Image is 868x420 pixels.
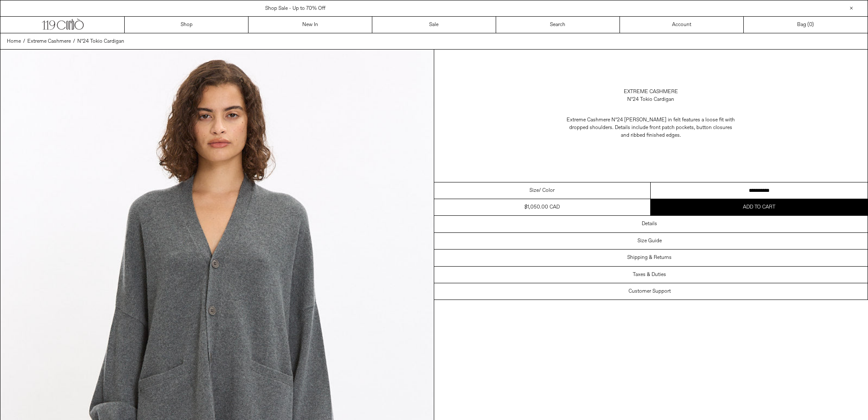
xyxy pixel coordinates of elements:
[529,187,539,194] span: Size
[627,96,674,103] div: Nº24 Tokio Cardigan
[524,203,560,211] div: $1,050.00 CAD
[23,38,25,45] span: /
[372,17,496,33] a: Sale
[624,88,678,96] a: Extreme Cashmere
[248,17,372,33] a: New In
[265,5,325,12] a: Shop Sale - Up to 70% Off
[809,21,814,29] span: )
[743,204,775,211] span: Add to cart
[642,221,657,227] h3: Details
[637,238,662,244] h3: Size Guide
[620,17,744,33] a: Account
[627,255,672,261] h3: Shipping & Returns
[539,187,555,194] span: / Color
[628,288,671,294] h3: Customer Support
[7,38,21,45] span: Home
[27,38,71,45] span: Extreme Cashmere
[73,38,75,45] span: /
[496,17,620,33] a: Search
[633,272,666,278] h3: Taxes & Duties
[744,17,868,33] a: Bag ()
[651,199,868,215] button: Add to cart
[565,112,736,144] p: Extreme Cashmere Nº24 [PERSON_NAME] in felt features a loose fit with dropped shoulders. Details ...
[7,38,21,45] a: Home
[809,21,812,28] span: 0
[77,38,124,45] a: Nº24 Tokio Cardigan
[125,17,248,33] a: Shop
[27,38,71,45] a: Extreme Cashmere
[77,38,124,45] span: Nº24 Tokio Cardigan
